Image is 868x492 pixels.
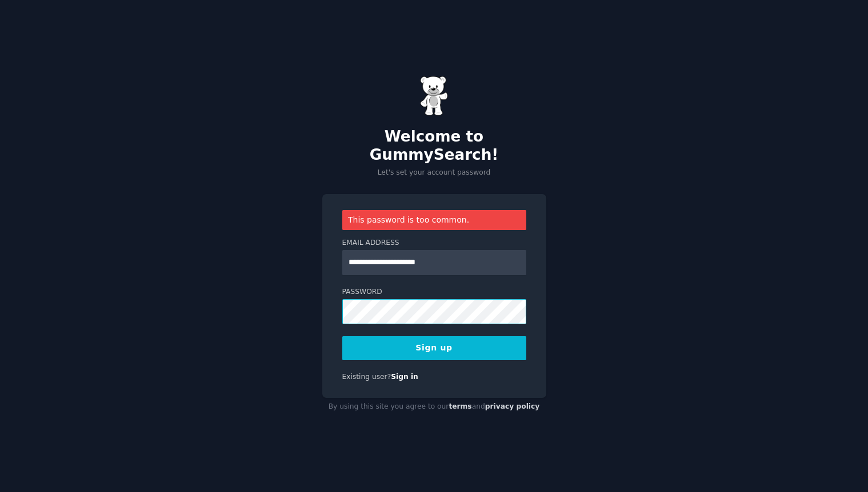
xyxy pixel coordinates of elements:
[342,210,526,230] div: This password is too common.
[322,168,546,178] p: Let's set your account password
[342,238,526,248] label: Email Address
[322,398,546,416] div: By using this site you agree to our and
[322,128,546,164] h2: Welcome to GummySearch!
[391,373,418,381] a: Sign in
[342,287,526,297] label: Password
[485,402,540,410] a: privacy policy
[420,76,449,116] img: Gummy Bear
[342,373,391,381] span: Existing user?
[449,402,471,410] a: terms
[342,336,526,360] button: Sign up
